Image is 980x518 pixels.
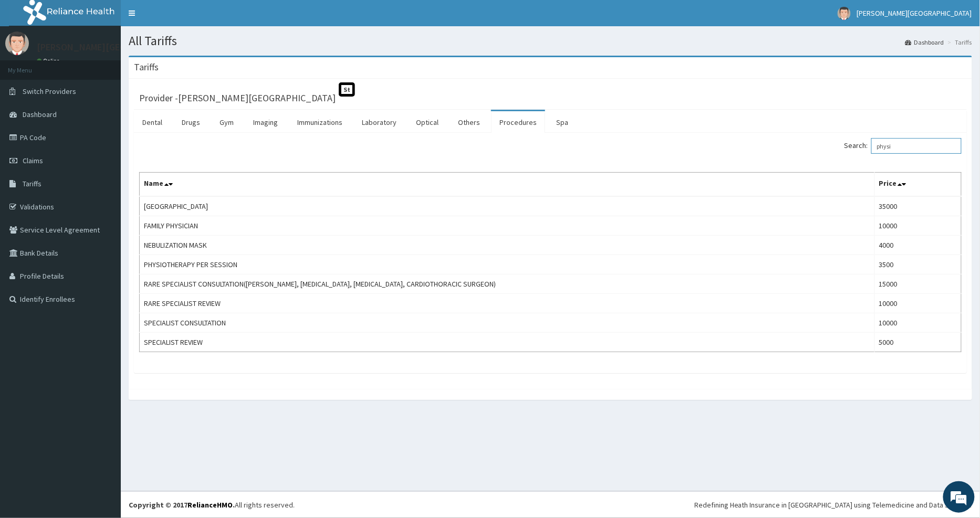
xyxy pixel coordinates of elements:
a: Online [37,57,62,65]
span: Tariffs [23,179,41,188]
td: 4000 [874,236,961,255]
td: 10000 [874,313,961,333]
div: Redefining Heath Insurance in [GEOGRAPHIC_DATA] using Telemedicine and Data Science! [694,500,972,510]
span: Switch Providers [23,87,76,96]
img: User Image [838,7,851,20]
a: Immunizations [289,111,351,133]
a: Procedures [491,111,545,133]
a: RelianceHMO [187,500,233,510]
a: Others [450,111,488,133]
div: Chat with us now [55,59,176,72]
span: Claims [23,156,43,165]
td: 3500 [874,255,961,274]
div: Minimize live chat window [172,5,197,30]
textarea: Type your message and hit 'Enter' [5,287,200,323]
li: Tariffs [945,38,972,47]
a: Spa [548,111,577,133]
td: NEBULIZATION MASK [140,236,875,255]
th: Name [140,173,875,197]
a: Imaging [245,111,286,133]
a: Dashboard [905,38,944,47]
span: [PERSON_NAME][GEOGRAPHIC_DATA] [857,8,972,18]
h3: Provider - [PERSON_NAME][GEOGRAPHIC_DATA] [139,93,336,103]
td: PHYSIOTHERAPY PER SESSION [140,255,875,274]
td: 10000 [874,294,961,313]
img: d_794563401_company_1708531726252_794563401 [19,52,43,79]
a: Laboratory [353,111,405,133]
td: 10000 [874,216,961,236]
p: [PERSON_NAME][GEOGRAPHIC_DATA] [37,43,192,52]
td: SPECIALIST REVIEW [140,333,875,352]
h1: All Tariffs [129,34,972,48]
td: FAMILY PHYSICIAN [140,216,875,236]
strong: Copyright © 2017 . [129,500,235,510]
td: RARE SPECIALIST CONSULTATION([PERSON_NAME], [MEDICAL_DATA], [MEDICAL_DATA], CARDIOTHORACIC SURGEON) [140,274,875,294]
label: Search: [845,138,962,154]
td: SPECIALIST CONSULTATION [140,313,875,333]
span: We're online! [61,132,145,238]
td: [GEOGRAPHIC_DATA] [140,196,875,216]
td: RARE SPECIALIST REVIEW [140,294,875,313]
td: 15000 [874,274,961,294]
a: Dental [134,111,171,133]
a: Drugs [173,111,208,133]
a: Gym [211,111,242,133]
td: 5000 [874,333,961,352]
img: User Image [5,31,29,55]
span: St [339,82,355,97]
h3: Tariffs [134,62,159,72]
input: Search: [871,138,962,154]
th: Price [874,173,961,197]
span: Dashboard [23,110,57,119]
td: 35000 [874,196,961,216]
footer: All rights reserved. [121,491,980,518]
a: Optical [408,111,447,133]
